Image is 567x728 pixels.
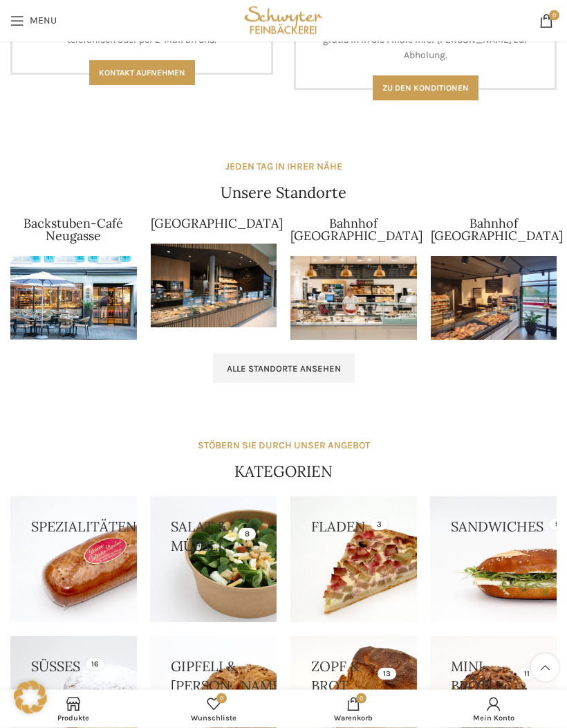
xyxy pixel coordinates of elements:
a: Mein Konto [424,693,564,725]
h4: KATEGORIEN [234,462,333,483]
span: Wunschliste [151,713,277,722]
div: STÖBERN SIE DURCH UNSER ANGEBOT [198,439,370,454]
span: Menu [30,16,57,26]
a: Produkte [3,693,144,725]
a: Open mobile menu [3,7,64,35]
span: 0 [549,10,559,21]
span: Zu den konditionen [382,84,469,93]
div: JEDEN TAG IN IHRER NÄHE [225,160,342,175]
div: Meine Wunschliste [144,693,284,725]
a: Bahnhof [GEOGRAPHIC_DATA] [290,216,422,244]
a: 0 [532,7,560,35]
a: Alle Standorte ansehen [213,354,355,383]
h4: Unsere Standorte [221,183,346,204]
a: Zu den konditionen [373,76,478,101]
span: Produkte [10,713,137,722]
span: 0 [216,693,227,704]
div: My cart [283,693,424,725]
span: Warenkorb [290,713,417,722]
span: Mein Konto [431,713,557,722]
a: [GEOGRAPHIC_DATA] [151,216,283,232]
a: Backstuben-Café Neugasse [24,216,123,244]
a: 0 Warenkorb [283,693,424,725]
a: Bahnhof [GEOGRAPHIC_DATA] [431,216,563,244]
a: Site logo [241,14,326,26]
span: Alle Standorte ansehen [227,364,341,375]
span: Kontakt aufnehmen [99,69,185,78]
a: Kontakt aufnehmen [89,61,195,86]
a: 0 Wunschliste [144,693,284,725]
a: Scroll to top button [531,654,559,682]
span: 0 [356,693,366,704]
